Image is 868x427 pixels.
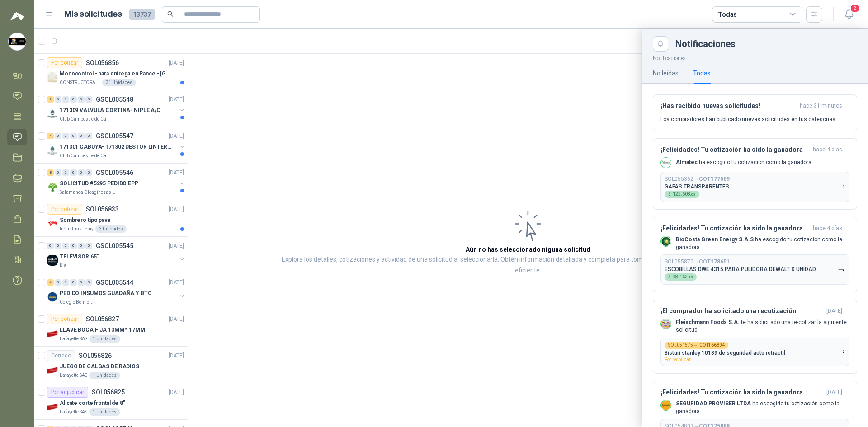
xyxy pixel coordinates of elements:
div: Todas [693,68,711,78]
span: 13737 [129,9,155,20]
span: [DATE] [826,307,842,315]
span: ,08 [690,192,696,197]
span: search [167,11,174,17]
h3: ¡Felicidades! Tu cotización ha sido la ganadora [660,389,823,396]
span: [DATE] [826,389,842,396]
div: $ [665,273,697,281]
p: SOL055362 → [665,176,730,183]
p: SOL055870 → [665,258,730,265]
img: Company Logo [661,158,671,168]
p: ESCOBILLAS DWE 4315 PARA PULIDORA DEWALT X UNIDAD [665,266,816,272]
h1: Mis solicitudes [64,8,122,21]
button: ¡El comprador ha solicitado una recotización![DATE] Company LogoFleischmann Foods S.A. te ha soli... [653,300,857,374]
div: Notificaciones [675,39,857,48]
span: hace 4 días [813,225,842,232]
span: 122.608 [673,192,696,197]
b: COT166894 [699,343,725,347]
b: BioCosta Green Energy S.A.S [676,236,754,243]
span: 98.162 [673,275,693,279]
button: ¡Felicidades! Tu cotización ha sido la ganadorahace 4 días Company LogoBioCosta Green Energy S.A.... [653,217,857,293]
button: 2 [841,6,857,23]
p: GAFAS TRANSPARENTES [665,183,729,190]
p: Notificaciones [642,52,868,63]
b: COT178651 [699,258,730,265]
p: te ha solicitado una re-cotizar la siguiente solicitud. [676,319,849,334]
b: SEGURIDAD PROVISER LTDA [676,400,751,407]
div: SOL051575 → [665,342,728,349]
button: ¡Has recibido nuevas solicitudes!hace 31 minutos Los compradores han publicado nuevas solicitudes... [653,94,857,131]
span: 2 [850,4,860,13]
span: hace 4 días [813,146,842,154]
img: Company Logo [9,33,26,50]
h3: ¡Felicidades! Tu cotización ha sido la ganadora [660,225,809,232]
p: ha escogido tu cotización como la ganadora [676,400,849,415]
button: SOL055362→COT177569GAFAS TRANSPARENTES$122.608,08 [660,172,849,202]
button: SOL051575→COT166894Bisturi stanley 10189 de seguridad auto retractilPor recotizar [660,338,849,366]
span: Por recotizar [665,357,691,362]
b: COT177569 [699,176,730,182]
img: Logo peakr [10,11,24,22]
button: Close [653,36,668,52]
div: No leídas [653,68,679,78]
p: Bisturi stanley 10189 de seguridad auto retractil [665,350,785,356]
span: hace 31 minutos [800,102,842,110]
b: Fleischmann Foods S.A. [676,319,740,325]
h3: ¡El comprador ha solicitado una recotización! [660,307,823,315]
span: ,15 [688,275,693,279]
img: Company Logo [661,400,671,410]
div: $ [665,191,699,198]
button: SOL055870→COT178651ESCOBILLAS DWE 4315 PARA PULIDORA DEWALT X UNIDAD$98.162,15 [660,254,849,285]
div: Todas [718,9,737,19]
h3: ¡Felicidades! Tu cotización ha sido la ganadora [660,146,809,154]
p: ha escogido tu cotización como la ganadora [676,236,849,251]
p: ha escogido tu cotización como la ganadora [676,159,811,166]
p: Los compradores han publicado nuevas solicitudes en tus categorías. [660,115,837,123]
h3: ¡Has recibido nuevas solicitudes! [660,102,796,110]
b: Almatec [676,159,698,165]
img: Company Logo [661,236,671,246]
img: Company Logo [661,319,671,329]
button: ¡Felicidades! Tu cotización ha sido la ganadorahace 4 días Company LogoAlmatec ha escogido tu cot... [653,138,857,210]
